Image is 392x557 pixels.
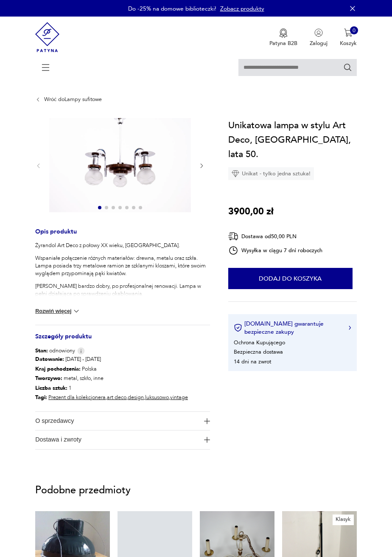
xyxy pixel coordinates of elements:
b: Liczba sztuk: [35,384,67,392]
button: Patyna B2B [269,28,297,47]
p: Wspaniałe połączenie różnych materiałów: drewna, metalu oraz szkła. Lampa posiada trzy metalowe r... [35,254,210,277]
a: design [128,394,144,401]
button: [DOMAIN_NAME] gwarantuje bezpieczne zakupy [234,320,351,336]
b: Tagi: [35,394,47,401]
span: Dostawa i zwroty [35,430,199,449]
img: Info icon [77,347,85,354]
p: [PERSON_NAME] bardzo dobry, po profesjonalnej renowacji. Lampa w pełni działająca po sprawdzeniu ... [35,282,210,298]
b: Kraj pochodzenia : [35,365,81,373]
p: 1 [35,383,188,393]
p: Żyrandol Art Deco z połowy XX wieku, [GEOGRAPHIC_DATA]. [35,242,210,249]
button: 0Koszyk [340,28,357,47]
img: Patyna - sklep z meblami i dekoracjami vintage [35,17,59,58]
p: Patyna B2B [269,39,297,47]
a: Prezent dla kolekcjonera [48,394,106,401]
img: Ikona plusa [204,437,210,443]
b: Datowanie : [35,355,64,363]
p: Koszyk [340,39,357,47]
span: odnowiony [35,347,75,354]
p: 3900,00 zł [228,204,274,219]
p: metal, szkło, inne [35,374,188,383]
img: Ikona strzałki w prawo [349,326,351,330]
a: Ikona medaluPatyna B2B [269,28,297,47]
p: [DATE] - [DATE] [35,354,188,364]
img: Ikona diamentu [232,170,239,177]
a: vintage [170,394,188,401]
div: Wysyłka w ciągu 7 dni roboczych [228,245,322,256]
a: art deco [107,394,126,401]
button: Dodaj do koszyka [228,268,353,289]
b: Tworzywo : [35,374,62,382]
img: Ikona koszyka [344,28,353,37]
img: Ikona certyfikatu [234,324,242,332]
h3: Opis produktu [35,229,210,242]
img: chevron down [72,307,81,315]
p: Polska [35,364,188,374]
div: Unikat - tylko jedna sztuka! [228,167,314,180]
a: Zobacz produkty [220,5,264,13]
button: Rozwiń więcej [35,307,81,315]
span: O sprzedawcy [35,412,199,430]
div: 0 [350,26,358,35]
img: Ikona dostawy [228,231,238,242]
h1: Unikatowa lampa w stylu Art Deco, [GEOGRAPHIC_DATA], lata 50. [228,118,357,162]
b: Stan: [35,347,48,354]
p: Zaloguj [310,39,328,47]
p: Podobne przedmioty [35,486,357,495]
button: Zaloguj [310,28,328,47]
li: Bezpieczna dostawa [234,348,283,356]
li: Ochrona Kupującego [234,339,285,346]
p: Do -25% na domowe biblioteczki! [128,5,216,13]
a: Wróć doLampy sufitowe [44,96,102,102]
li: 14 dni na zwrot [234,358,271,366]
img: Ikona medalu [279,28,288,38]
img: Zdjęcie produktu Unikatowa lampa w stylu Art Deco, Polska, lata 50. [49,118,191,213]
img: Ikona plusa [204,418,210,424]
h3: Szczegóły produktu [35,334,210,347]
img: Ikonka użytkownika [314,28,323,37]
button: Szukaj [343,63,353,72]
button: Ikona plusaDostawa i zwroty [35,430,210,449]
a: luksusowo [145,394,169,401]
div: Dostawa od 50,00 PLN [228,231,322,242]
button: Ikona plusaO sprzedawcy [35,412,210,430]
p: , , , , [35,393,188,402]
